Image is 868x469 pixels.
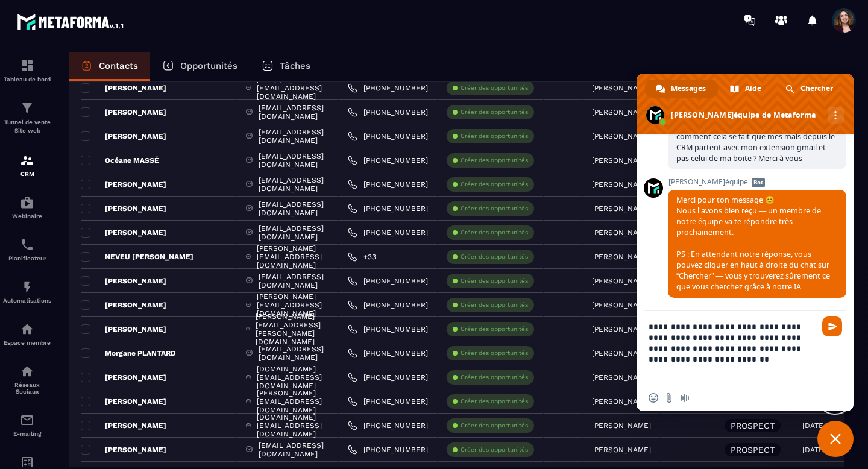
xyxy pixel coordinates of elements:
[3,339,51,346] p: Espace membre
[81,445,166,455] p: [PERSON_NAME]
[348,228,428,238] a: [PHONE_NUMBER]
[3,144,51,186] a: formationformationCRM
[3,313,51,355] a: automationsautomationsEspace membre
[3,297,51,304] p: Automatisations
[592,204,651,213] p: [PERSON_NAME]
[461,277,528,285] p: Créer des opportunités
[461,373,528,382] p: Créer des opportunités
[81,228,166,238] p: [PERSON_NAME]
[81,83,166,93] p: [PERSON_NAME]
[461,180,528,189] p: Créer des opportunités
[731,445,775,454] p: PROSPECT
[592,156,651,165] p: [PERSON_NAME]
[664,393,674,403] span: Envoyer un fichier
[3,76,51,83] p: Tableau de bord
[592,325,651,333] p: [PERSON_NAME]
[719,80,773,98] a: Aide
[81,373,166,382] p: [PERSON_NAME]
[81,324,166,334] p: [PERSON_NAME]
[461,421,528,430] p: Créer des opportunités
[592,301,651,309] p: [PERSON_NAME]
[592,373,651,382] p: [PERSON_NAME]
[461,397,528,406] p: Créer des opportunités
[348,348,428,358] a: [PHONE_NUMBER]
[802,421,845,430] p: [DATE] 11:23
[592,228,651,237] p: [PERSON_NAME]
[348,156,428,165] a: [PHONE_NUMBER]
[348,276,428,286] a: [PHONE_NUMBER]
[461,325,528,333] p: Créer des opportunités
[3,355,51,404] a: social-networksocial-networkRéseaux Sociaux
[676,195,830,292] span: Merci pour ton message 😊 Nous l’avons bien reçu — un membre de notre équipe va te répondre très p...
[671,80,706,98] span: Messages
[731,421,775,430] p: PROSPECT
[81,397,166,406] p: [PERSON_NAME]
[752,178,765,187] span: Bot
[348,324,428,334] a: [PHONE_NUMBER]
[645,80,718,98] a: Messages
[3,430,51,437] p: E-mailing
[81,252,193,262] p: NEVEU [PERSON_NAME]
[348,107,428,117] a: [PHONE_NUMBER]
[20,280,34,294] img: automations
[348,131,428,141] a: [PHONE_NUMBER]
[3,404,51,446] a: emailemailE-mailing
[81,300,166,310] p: [PERSON_NAME]
[3,255,51,262] p: Planificateur
[668,178,846,186] span: [PERSON_NAME]équipe
[592,132,651,140] p: [PERSON_NAME]
[3,382,51,395] p: Réseaux Sociaux
[461,108,528,116] p: Créer des opportunités
[81,107,166,117] p: [PERSON_NAME]
[81,131,166,141] p: [PERSON_NAME]
[3,92,51,144] a: formationformationTunnel de vente Site web
[592,421,651,430] p: [PERSON_NAME]
[461,156,528,165] p: Créer des opportunités
[348,180,428,189] a: [PHONE_NUMBER]
[592,445,651,454] p: [PERSON_NAME]
[822,316,842,336] span: Envoyer
[461,132,528,140] p: Créer des opportunités
[592,108,651,116] p: [PERSON_NAME]
[461,301,528,309] p: Créer des opportunités
[3,228,51,271] a: schedulerschedulerPlanificateur
[20,58,34,73] img: formation
[20,153,34,168] img: formation
[3,118,51,135] p: Tunnel de vente Site web
[461,445,528,454] p: Créer des opportunités
[81,180,166,189] p: [PERSON_NAME]
[3,171,51,177] p: CRM
[745,80,761,98] span: Aide
[461,204,528,213] p: Créer des opportunités
[348,421,428,430] a: [PHONE_NUMBER]
[348,252,376,262] a: +33
[348,373,428,382] a: [PHONE_NUMBER]
[461,349,528,357] p: Créer des opportunités
[17,11,125,33] img: logo
[592,253,651,261] p: [PERSON_NAME]
[81,204,166,213] p: [PERSON_NAME]
[69,52,150,81] a: Contacts
[592,349,651,357] p: [PERSON_NAME]
[3,213,51,219] p: Webinaire
[20,364,34,379] img: social-network
[180,60,237,71] p: Opportunités
[20,413,34,427] img: email
[348,445,428,455] a: [PHONE_NUMBER]
[3,271,51,313] a: automationsautomationsAutomatisations
[20,195,34,210] img: automations
[348,300,428,310] a: [PHONE_NUMBER]
[817,421,854,457] a: Fermer le chat
[81,348,176,358] p: Morgane PLANTARD
[250,52,322,81] a: Tâches
[20,238,34,252] img: scheduler
[3,49,51,92] a: formationformationTableau de bord
[800,80,833,98] span: Chercher
[20,322,34,336] img: automations
[348,397,428,406] a: [PHONE_NUMBER]
[3,186,51,228] a: automationsautomationsWebinaire
[649,311,817,385] textarea: Entrez votre message...
[150,52,250,81] a: Opportunités
[20,101,34,115] img: formation
[99,60,138,71] p: Contacts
